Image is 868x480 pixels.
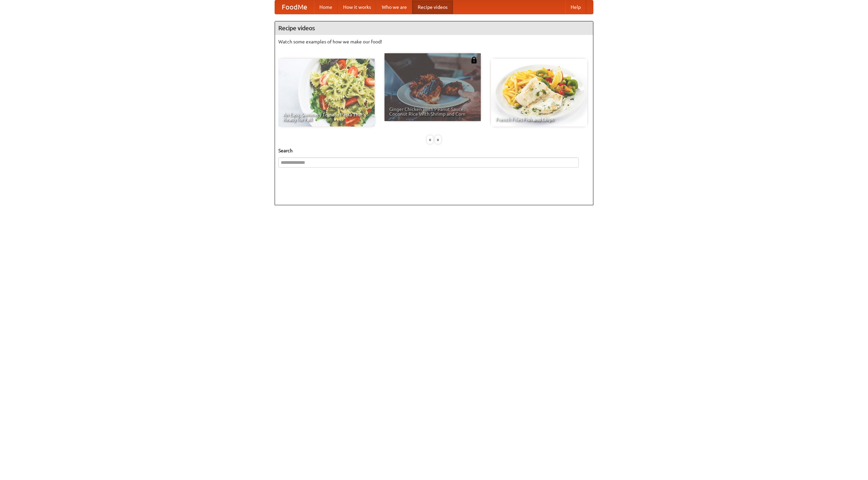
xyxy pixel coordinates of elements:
[314,0,338,14] a: Home
[376,0,412,14] a: Who we are
[278,38,590,45] p: Watch some examples of how we make our food!
[491,59,587,127] a: French Fries Fish and Chips
[427,135,433,144] div: «
[275,0,314,14] a: FoodMe
[435,135,441,144] div: »
[278,147,590,154] h5: Search
[496,117,583,122] span: French Fries Fish and Chips
[278,59,375,127] a: An Easy, Summery Tomato Pasta That's Ready for Fall
[275,21,593,35] h4: Recipe videos
[565,0,586,14] a: Help
[338,0,376,14] a: How it works
[283,112,370,122] span: An Easy, Summery Tomato Pasta That's Ready for Fall
[471,57,477,63] img: 483408.png
[412,0,453,14] a: Recipe videos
